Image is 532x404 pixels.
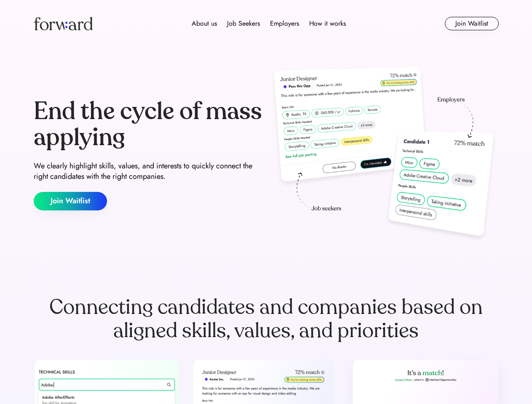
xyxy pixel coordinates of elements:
div: End the cycle of mass applying [34,98,263,150]
div: Job Seekers [227,19,260,29]
div: How it works [309,19,346,29]
div: About us [192,19,217,29]
div: Employers [270,19,299,29]
button: Join Waitlist [34,192,107,210]
img: Forward logo [34,17,93,30]
button: Join Waitlist [445,17,499,30]
div: Connecting candidates and companies based on aligned skills, values, and priorities [34,295,499,343]
img: hero-image.png [270,64,499,245]
div: We clearly highlight skills, values, and interests to quickly connect the right candidates with t... [34,161,263,182]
